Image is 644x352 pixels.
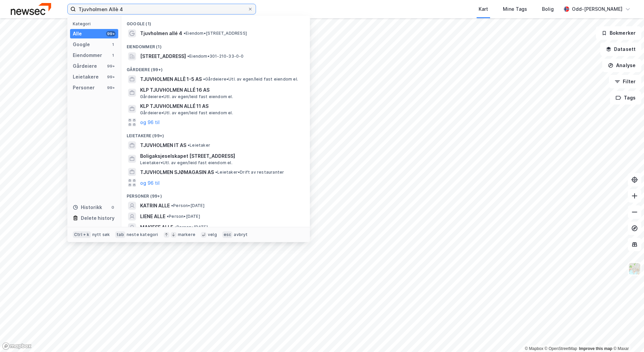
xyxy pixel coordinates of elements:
span: • [187,54,189,59]
span: Eiendom • 301-210-33-0-0 [187,54,244,59]
div: Gårdeiere (99+) [121,62,310,74]
div: avbryt [234,232,248,237]
div: Personer (99+) [121,188,310,200]
iframe: Chat Widget [610,320,644,352]
span: Person • [DATE] [171,203,204,208]
span: • [188,143,190,148]
div: Odd-[PERSON_NAME] [572,5,622,13]
button: Filter [609,75,641,88]
div: Eiendommer (1) [121,39,310,51]
div: Eiendommer [73,51,102,59]
span: MAKIESE ALLE [140,223,173,231]
a: Mapbox [525,346,543,351]
span: TJUVHOLMEN ALLÈ 1-5 AS [140,75,202,83]
span: Leietaker • Drift av restauranter [215,170,284,175]
div: 99+ [106,85,116,90]
span: • [167,214,169,219]
img: newsec-logo.f6e21ccffca1b3a03d2d.png [11,3,51,15]
div: Delete history [81,214,115,222]
span: Leietaker [188,143,210,148]
div: Ctrl + k [73,231,91,238]
div: 1 [110,42,116,47]
span: Boligaksjeselskapet [STREET_ADDRESS] [140,152,302,160]
span: KATRIN ALLE [140,202,170,210]
div: Mine Tags [503,5,527,13]
span: • [215,170,217,175]
span: Gårdeiere • Utl. av egen/leid fast eiendom el. [140,110,233,116]
div: esc [222,231,233,238]
span: • [171,203,173,208]
div: Google (1) [121,16,310,28]
span: Leietaker • Utl. av egen/leid fast eiendom el. [140,160,232,166]
div: velg [208,232,217,237]
span: [STREET_ADDRESS] [140,52,186,60]
span: KLP TJUVHOLMEN ALLÉ 11 AS [140,102,302,110]
div: markere [178,232,195,237]
span: LIENE ALLE [140,212,165,221]
button: og 96 til [140,118,160,126]
a: Improve this map [579,346,612,351]
div: Kart [479,5,488,13]
button: Bokmerker [596,26,641,40]
div: Bolig [542,5,554,13]
button: Datasett [600,42,641,56]
div: Leietakere [73,73,99,81]
span: Gårdeiere • Utl. av egen/leid fast eiendom el. [203,77,298,82]
div: Alle [73,30,82,38]
div: nytt søk [92,232,110,237]
button: Analyse [602,59,641,72]
a: OpenStreetMap [545,346,577,351]
div: 99+ [106,31,116,36]
div: Gårdeiere [73,62,97,70]
div: Personer [73,84,95,92]
button: og 96 til [140,179,160,187]
div: 99+ [106,74,116,80]
a: Mapbox homepage [2,342,32,350]
input: Søk på adresse, matrikkel, gårdeiere, leietakere eller personer [76,4,248,14]
span: • [174,225,176,230]
div: Google [73,40,90,49]
div: 99+ [106,63,116,69]
span: KLP TJUVHOLMEN ALLÉ 16 AS [140,86,302,94]
span: • [184,31,186,36]
div: tab [115,231,125,238]
div: Historikk [73,203,102,211]
span: TJUVHOLMEN IT AS [140,141,186,149]
span: Gårdeiere • Utl. av egen/leid fast eiendom el. [140,94,233,99]
span: Eiendom • [STREET_ADDRESS] [184,31,247,36]
div: 1 [110,53,116,58]
button: Tags [610,91,641,105]
span: Tjuvholmen allé 4 [140,29,182,37]
img: Z [628,262,641,275]
div: 0 [110,205,116,210]
div: Leietakere (99+) [121,128,310,140]
div: neste kategori [127,232,158,237]
span: • [203,77,205,82]
span: Person • [DATE] [174,225,208,230]
span: Person • [DATE] [167,214,200,219]
span: TJUVHOLMEN SJØMAGASIN AS [140,168,214,176]
div: Kategori [73,21,118,26]
div: Kontrollprogram for chat [610,320,644,352]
